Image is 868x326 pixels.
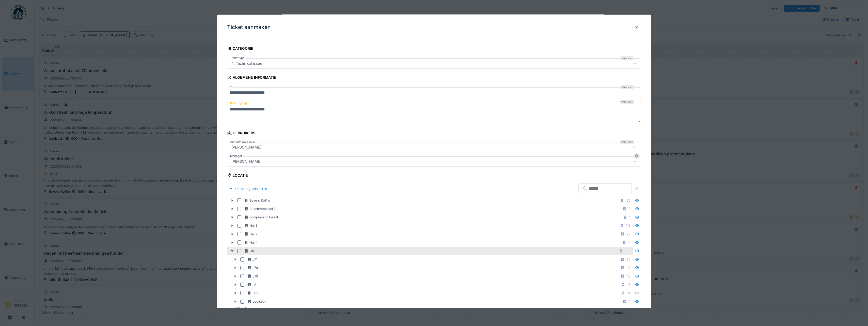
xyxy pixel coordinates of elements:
div: Buitenzone Hal 1 [244,206,275,211]
div: Beyers Koffie [244,198,270,203]
div: 118 [626,223,630,228]
div: 48 [626,265,630,270]
div: 46 [626,274,630,279]
div: 24 [626,257,630,262]
div: Gebruikers [227,129,255,138]
div: L78 [247,265,258,270]
div: Koeling Buiten [243,307,271,312]
div: Verplicht [620,100,634,104]
label: Beschrijving [229,100,248,106]
label: Tickettype [229,56,246,60]
div: Verplicht [620,85,634,89]
h3: Ticket aanmaken [227,24,271,30]
div: Uitrusting selecteren [227,185,269,192]
div: L81 [247,282,258,287]
div: Categorie [227,45,253,53]
div: 1 [629,215,630,220]
label: Manager [229,154,243,158]
div: 4 [628,240,630,245]
div: 4 [628,299,630,304]
div: Algemene informatie [227,74,276,82]
div: Locatie [227,171,248,180]
div: Verplicht [620,140,634,144]
div: Hal 5 [244,249,258,253]
div: [PERSON_NAME] [229,158,263,164]
div: Hal 2 [244,232,258,236]
div: L79 [247,274,258,279]
div: 56 [626,198,630,203]
div: 16 [627,282,630,287]
div: Hal 1 [244,223,257,228]
div: Logistiek [247,299,266,304]
div: [PERSON_NAME] [229,144,263,150]
div: Hal 4 [244,240,258,245]
div: L71 [247,257,257,262]
div: 155 [625,249,630,253]
div: Verplicht [620,56,634,60]
label: Aangevraagd door [229,139,256,144]
div: 72 [627,232,630,236]
label: Titel [229,85,237,90]
div: 14 [627,291,630,296]
div: 3 [628,206,630,211]
div: 4. Technical issue [229,61,264,66]
div: L82 [247,291,258,296]
div: compressor lokaal [244,215,278,220]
